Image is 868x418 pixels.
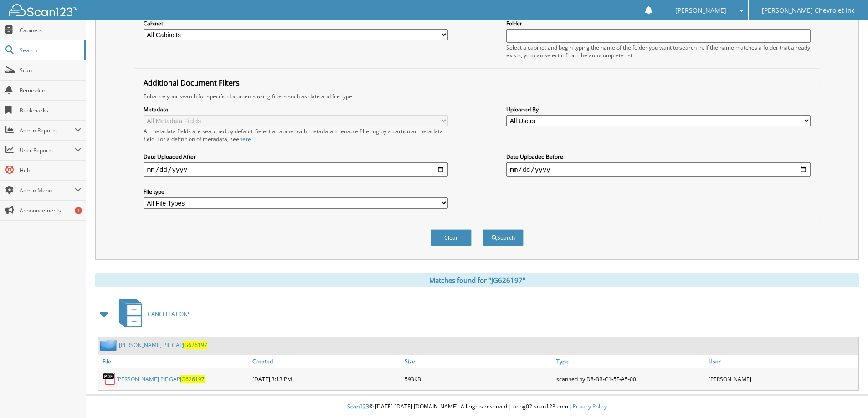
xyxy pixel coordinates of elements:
img: scan123-logo-white.svg [9,4,77,16]
label: Date Uploaded Before [506,153,811,161]
label: Folder [506,20,811,27]
span: Search [20,46,80,54]
div: 593KB [402,370,555,388]
span: User Reports [20,146,75,154]
label: Uploaded By [506,106,811,113]
div: Enhance your search for specific documents using filters such as date and file type. [139,92,815,100]
button: Clear [431,229,472,246]
input: end [506,162,811,177]
a: Privacy Policy [573,403,607,410]
label: Cabinet [144,20,448,27]
a: Type [554,355,706,368]
span: Admin Menu [20,186,75,194]
label: Metadata [144,106,448,113]
span: JG626197 [180,375,205,383]
span: Reminders [20,86,81,94]
span: Announcements [20,206,81,214]
a: here [239,135,251,143]
span: Bookmarks [20,106,81,114]
a: File [98,355,250,368]
span: CANCELLATIONS [148,310,191,318]
label: File type [144,188,448,196]
a: [PERSON_NAME] PIF GAPJG626197 [116,375,205,383]
iframe: Chat Widget [822,374,868,418]
span: Scan123 [347,403,369,410]
a: CANCELLATIONS [113,296,191,332]
img: folder2.png [100,339,119,351]
img: PDF.png [103,372,116,386]
button: Search [483,229,524,246]
div: Matches found for "JG626197" [95,273,859,287]
span: [PERSON_NAME] [675,8,726,13]
a: Size [402,355,555,368]
span: Scan [20,66,81,74]
span: Admin Reports [20,126,75,134]
div: Select a cabinet and begin typing the name of the folder you want to search in. If the name match... [506,44,811,59]
legend: Additional Document Filters [139,78,244,88]
span: JG626197 [183,341,207,349]
a: User [706,355,858,368]
a: Created [250,355,402,368]
div: [PERSON_NAME] [706,370,858,388]
label: Date Uploaded After [144,153,448,161]
div: 1 [75,207,82,214]
input: start [144,162,448,177]
span: Help [20,166,81,174]
div: All metadata fields are searched by default. Select a cabinet with metadata to enable filtering b... [144,127,448,143]
span: Cabinets [20,26,81,34]
div: scanned by D8-BB-C1-5F-A5-00 [554,370,706,388]
div: © [DATE]-[DATE] [DOMAIN_NAME]. All rights reserved | appg02-scan123-com | [86,396,868,418]
a: [PERSON_NAME] PIF GAPJG626197 [119,341,207,349]
span: [PERSON_NAME] Chevrolet Inc [762,8,855,13]
div: [DATE] 3:13 PM [250,370,402,388]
